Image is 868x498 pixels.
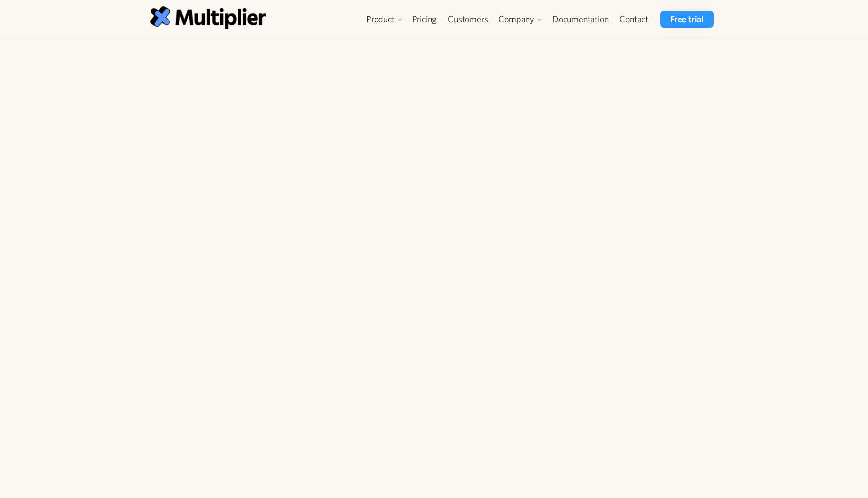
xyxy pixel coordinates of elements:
a: Pricing [407,11,443,28]
a: Contact [614,11,654,28]
div: Product [366,13,395,25]
a: Documentation [547,11,614,28]
div: Company [493,11,547,28]
a: Customers [442,11,493,28]
a: Free trial [660,11,714,28]
div: Product [361,11,407,28]
div: Company [498,13,534,25]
